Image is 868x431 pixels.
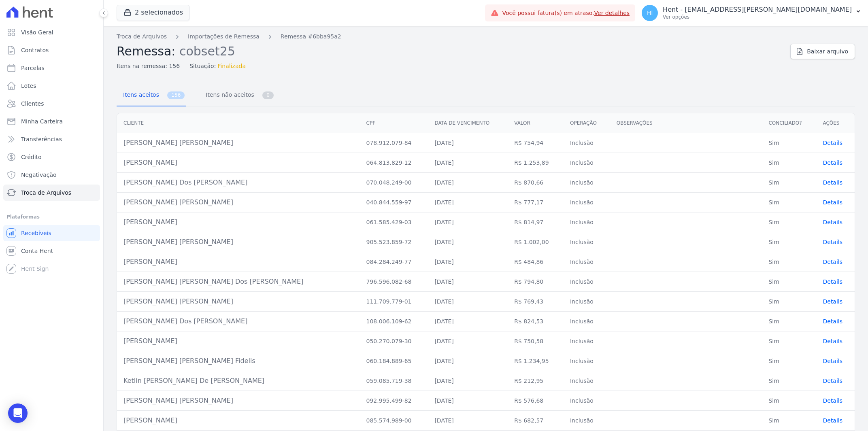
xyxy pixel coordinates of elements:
td: [PERSON_NAME] [PERSON_NAME] Dos [PERSON_NAME] [117,272,360,292]
a: Details [823,219,842,225]
a: Parcelas [3,60,100,76]
span: Baixar arquivo [807,47,848,55]
td: Inclusão [564,232,610,252]
a: Details [823,259,842,265]
a: Details [823,378,842,384]
button: 2 selecionados [117,5,190,20]
th: Ações [816,113,855,133]
span: Itens na remessa: 156 [117,62,180,70]
nav: Breadcrumb [117,32,784,41]
td: Inclusão [564,173,610,193]
span: translation missing: pt-BR.manager.charges.file_imports.show.table_row.details [823,417,842,424]
td: 059.085.719-38 [360,371,428,391]
span: Parcelas [21,64,45,72]
span: translation missing: pt-BR.manager.charges.file_imports.show.table_row.details [823,199,842,206]
td: Inclusão [564,292,610,312]
td: R$ 212,95 [508,371,564,391]
td: [PERSON_NAME] [117,331,360,351]
a: Remessa #6bba95a2 [281,32,341,41]
td: [DATE] [428,272,508,292]
span: translation missing: pt-BR.manager.charges.file_imports.show.table_row.details [823,239,842,245]
td: Sim [762,331,816,351]
td: 050.270.079-30 [360,331,428,351]
td: 060.184.889-65 [360,351,428,371]
span: Transferências [21,135,62,143]
span: Crédito [21,153,42,161]
span: Recebíveis [21,229,51,237]
td: Sim [762,351,816,371]
a: Importações de Remessa [188,32,260,41]
span: translation missing: pt-BR.manager.charges.file_imports.show.table_row.details [823,140,842,146]
td: [PERSON_NAME] [117,153,360,173]
a: Troca de Arquivos [3,185,100,201]
td: 796.596.082-68 [360,272,428,292]
td: [DATE] [428,292,508,312]
a: Minha Carteira [3,113,100,130]
a: Negativação [3,167,100,183]
td: [PERSON_NAME] [117,411,360,431]
span: Negativação [21,171,57,179]
a: Recebíveis [3,225,100,241]
nav: Tab selector [117,85,275,106]
a: Lotes [3,78,100,94]
td: Inclusão [564,133,610,153]
span: translation missing: pt-BR.manager.charges.file_imports.show.table_row.details [823,338,842,344]
td: [PERSON_NAME] [PERSON_NAME] [117,391,360,411]
td: 092.995.499-82 [360,391,428,411]
a: Details [823,298,842,305]
td: Inclusão [564,272,610,292]
a: Details [823,239,842,245]
span: translation missing: pt-BR.manager.charges.file_imports.show.table_row.details [823,397,842,404]
a: Details [823,159,842,166]
td: 905.523.859-72 [360,232,428,252]
td: Sim [762,292,816,312]
div: Plataformas [6,212,97,222]
td: R$ 682,57 [508,411,564,431]
td: [DATE] [428,153,508,173]
td: Sim [762,232,816,252]
span: translation missing: pt-BR.manager.charges.file_imports.show.table_row.details [823,278,842,285]
th: Cliente [117,113,360,133]
a: Details [823,417,842,424]
td: [DATE] [428,411,508,431]
td: 061.585.429-03 [360,212,428,232]
td: 084.284.249-77 [360,252,428,272]
a: Details [823,278,842,285]
td: [DATE] [428,371,508,391]
td: 108.006.109-62 [360,312,428,331]
td: Sim [762,193,816,212]
a: Visão Geral [3,24,100,40]
td: Sim [762,252,816,272]
td: R$ 754,94 [508,133,564,153]
button: Hl Hent - [EMAIL_ADDRESS][PERSON_NAME][DOMAIN_NAME] Ver opções [635,2,868,24]
a: Itens aceitos 156 [117,85,186,106]
a: Baixar arquivo [790,44,855,59]
a: Transferências [3,131,100,147]
td: R$ 824,53 [508,312,564,331]
td: [PERSON_NAME] [PERSON_NAME] [117,292,360,312]
a: Details [823,199,842,206]
a: Details [823,318,842,325]
td: [PERSON_NAME] Dos [PERSON_NAME] [117,312,360,331]
td: 111.709.779-01 [360,292,428,312]
a: Details [823,179,842,186]
td: Inclusão [564,411,610,431]
span: 156 [167,91,185,99]
span: 0 [262,91,274,99]
td: [PERSON_NAME] [117,252,360,272]
span: Lotes [21,82,36,90]
td: Inclusão [564,153,610,173]
td: Sim [762,133,816,153]
span: Visão Geral [21,28,53,36]
span: Clientes [21,100,44,108]
td: [PERSON_NAME] [PERSON_NAME] Fidelis [117,351,360,371]
th: CPF [360,113,428,133]
p: Hent - [EMAIL_ADDRESS][PERSON_NAME][DOMAIN_NAME] [663,6,852,14]
span: translation missing: pt-BR.manager.charges.file_imports.show.table_row.details [823,358,842,364]
td: Inclusão [564,252,610,272]
span: Você possui fatura(s) em atraso. [502,9,630,17]
p: Ver opções [663,14,852,20]
td: R$ 777,17 [508,193,564,212]
td: 085.574.989-00 [360,411,428,431]
td: Inclusão [564,312,610,331]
